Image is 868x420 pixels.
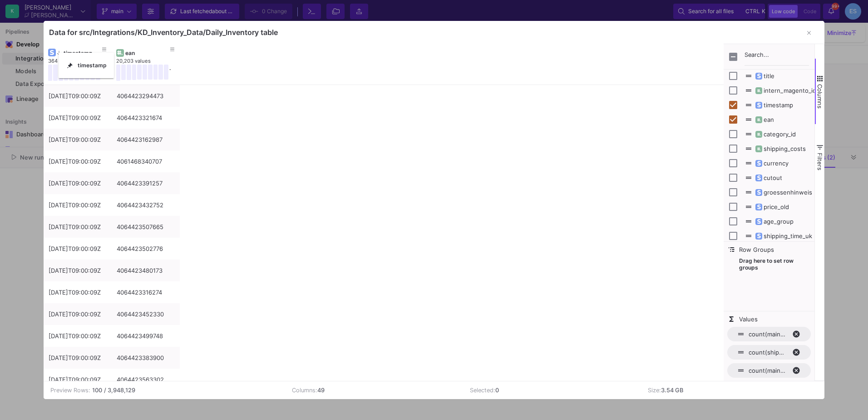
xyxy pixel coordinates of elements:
[724,98,814,112] div: timestamp Column
[749,330,787,338] span: count(main_material_skirt)
[754,130,796,138] span: category_id
[754,189,812,196] span: groessenhinweis
[754,203,789,210] span: price_old
[739,246,774,253] span: Row Groups
[641,381,819,399] td: Size:
[117,282,175,303] div: 4064423316274
[724,170,814,185] div: cutout Column
[117,173,175,194] div: 4064423391257
[49,107,107,129] div: [DATE]T09:00:09Z
[754,174,782,181] span: cutout
[49,282,107,303] div: [DATE]T09:00:09Z
[724,127,814,141] div: category_id Column
[117,260,175,281] div: 4064423480173
[48,58,116,65] div: 364 values
[754,87,816,94] span: intern_magento_id
[285,381,463,399] td: Columns:
[49,85,107,107] div: [DATE]T09:00:09Z
[724,229,814,243] div: shipping_time_uk Column
[754,116,774,123] span: ean
[724,257,814,311] span: Drag here to set row groups
[49,28,278,37] div: Data for src/Integrations/KD_Inventory_Data/Daily_Inventory table
[724,69,814,83] div: title Column
[49,151,107,172] div: [DATE]T09:00:09Z
[117,304,175,325] div: 4064423452330
[78,53,107,78] div: timestamp
[117,369,175,390] div: 4064423563302
[739,315,758,323] span: Values
[724,112,814,127] div: ean Column
[50,386,90,395] div: Preview Rows:
[49,238,107,260] div: [DATE]T09:00:09Z
[117,107,175,129] div: 4064423321674
[104,386,135,395] b: / 3,948,129
[724,214,814,229] div: age_group Column
[754,145,806,152] span: shipping_costs
[754,232,812,240] span: shipping_time_uk
[49,304,107,325] div: [DATE]T09:00:09Z
[49,347,107,369] div: [DATE]T09:00:09Z
[49,216,107,238] div: [DATE]T09:00:09Z
[49,173,107,194] div: [DATE]T09:00:09Z
[495,387,499,394] b: 0
[724,156,814,170] div: currency Column
[816,84,824,109] span: Columns
[754,160,789,167] span: currency
[724,323,814,381] div: Values
[724,185,814,200] div: groessenhinweis Column
[49,260,107,281] div: [DATE]T09:00:09Z
[661,387,683,394] b: 3.54 GB
[463,381,641,399] td: Selected:
[724,83,814,98] div: intern_magento_id Column
[49,129,107,150] div: [DATE]T09:00:09Z
[125,50,170,56] div: ean
[117,347,175,369] div: 4064423383900
[49,325,107,347] div: [DATE]T09:00:09Z
[749,349,787,356] span: count(shipping_time_at)
[745,48,809,66] input: Filter Columns Input
[724,200,814,214] div: price_old Column
[92,386,102,395] b: 100
[49,369,107,390] div: [DATE]T09:00:09Z
[724,254,814,311] div: Row Groups
[57,50,102,56] div: timestamp
[117,325,175,347] div: 4064423499748
[169,65,171,81] div: .
[724,141,814,156] div: shipping_costs Column
[754,72,774,80] span: title
[117,151,175,172] div: 4061468340707
[317,387,325,394] b: 49
[727,345,811,360] span: count of shipping_time_at. Press ENTER to change the aggregation type. Press DELETE to remove
[117,129,175,150] div: 4064423162987
[49,195,107,216] div: [DATE]T09:00:09Z
[117,195,175,216] div: 4064423432752
[754,101,793,109] span: timestamp
[754,218,794,225] span: age_group
[816,153,824,170] span: Filters
[727,327,811,341] span: count of main_material_skirt. Press ENTER to change the aggregation type. Press DELETE to remove
[117,238,175,260] div: 4064423502776
[117,85,175,107] div: 4064423294473
[727,363,811,378] span: count of main_material_contrast. Press ENTER to change the aggregation type. Press DELETE to remove
[116,58,184,65] div: 20,203 values
[749,367,787,374] span: count(main_material_contrast)
[117,216,175,238] div: 4064423507665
